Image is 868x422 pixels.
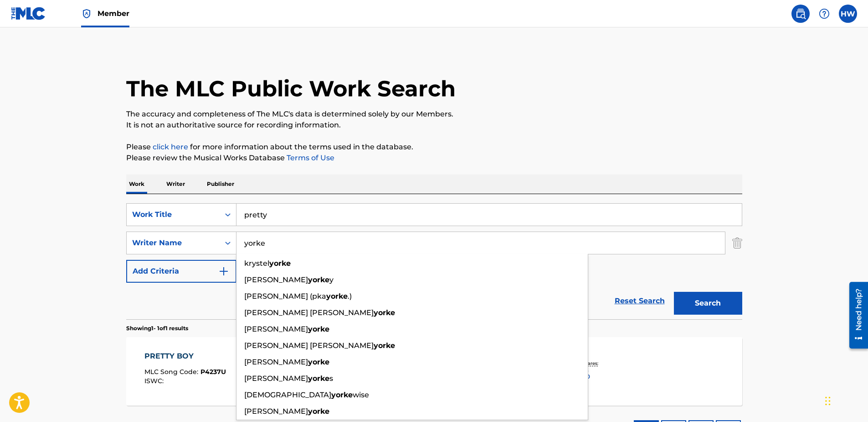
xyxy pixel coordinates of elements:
div: PRETTY BOY [144,351,226,362]
div: Work Title [132,209,214,220]
p: Please review the Musical Works Database [126,153,742,164]
p: Please for more information about the terms used in the database. [126,142,742,153]
p: It is not an authoritative source for recording information. [126,120,742,131]
p: Writer [164,174,188,194]
span: [PERSON_NAME] [244,325,308,333]
p: Showing 1 - 1 of 1 results [126,324,188,332]
a: PRETTY BOYMLC Song Code:P4237UISWC:Writers (4)[PERSON_NAME], [PERSON_NAME], [PERSON_NAME], [PERSO... [126,337,742,406]
h1: The MLC Public Work Search [126,75,456,102]
span: [DEMOGRAPHIC_DATA] [244,390,331,399]
strong: yorke [326,292,348,301]
strong: yorke [269,259,291,268]
strong: yorke [374,341,395,350]
iframe: Chat Widget [822,378,868,422]
div: User Menu [839,5,857,23]
span: wise [353,390,369,399]
img: search [795,8,806,19]
strong: yorke [308,325,329,333]
form: Search Form [126,203,742,319]
strong: yorke [308,358,329,366]
span: [PERSON_NAME] [244,358,308,366]
img: Top Rightsholder [81,8,92,19]
strong: yorke [374,308,395,317]
strong: yorke [308,275,329,284]
iframe: Resource Center [842,279,868,352]
img: help [819,8,830,19]
span: ISWC : [144,377,166,385]
span: Member [98,8,129,19]
a: Terms of Use [285,153,334,162]
a: click here [153,142,188,151]
a: Public Search [791,5,810,23]
button: Search [674,292,742,315]
div: Drag [825,387,831,415]
span: .) [348,292,352,301]
span: [PERSON_NAME] [PERSON_NAME] [244,308,374,317]
span: [PERSON_NAME] [244,374,308,383]
span: y [329,275,334,284]
span: [PERSON_NAME] [244,407,308,416]
span: [PERSON_NAME] [PERSON_NAME] [244,341,374,350]
strong: yorke [331,390,353,399]
span: MLC Song Code : [144,368,200,376]
span: krystel [244,259,269,268]
button: Add Criteria [126,260,236,283]
img: 9d2ae6d4665cec9f34b9.svg [218,266,229,277]
div: Help [815,5,833,23]
span: P4237U [200,368,226,376]
p: The accuracy and completeness of The MLC's data is determined solely by our Members. [126,109,742,120]
div: Writer Name [132,237,214,248]
img: Delete Criterion [732,232,742,254]
span: s [329,374,333,383]
span: [PERSON_NAME] (pka [244,292,326,301]
p: Publisher [204,174,237,194]
strong: yorke [308,407,329,416]
span: [PERSON_NAME] [244,275,308,284]
strong: yorke [308,374,329,383]
a: Reset Search [610,291,669,311]
img: MLC Logo [11,7,46,20]
p: Work [126,174,147,194]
